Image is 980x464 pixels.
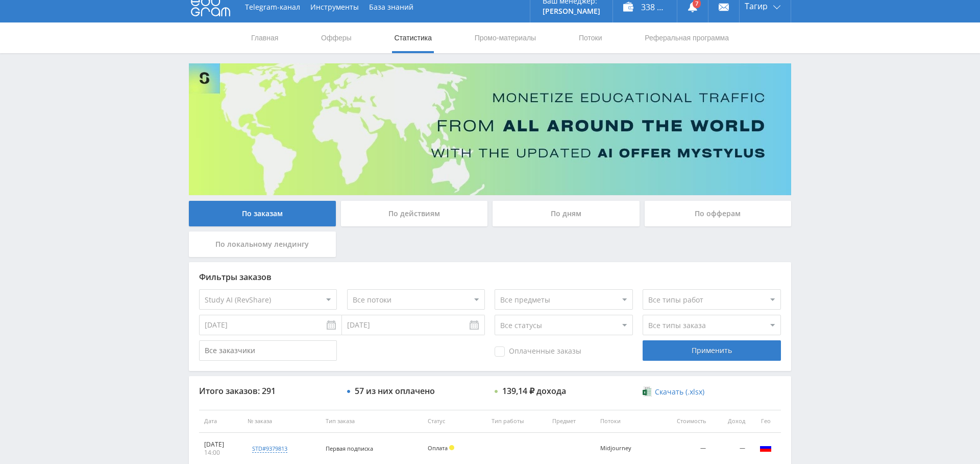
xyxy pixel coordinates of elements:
div: Фильтры заказов [199,272,781,282]
a: Главная [250,22,279,53]
div: По офферам [645,201,792,226]
div: Применить [643,340,780,361]
a: Реферальная программа [644,22,730,53]
p: [PERSON_NAME] [543,7,600,15]
img: Banner [189,63,791,195]
a: Потоки [578,22,603,53]
span: Тагир [745,2,768,10]
a: Статистика [393,22,433,53]
div: По действиям [341,201,488,226]
div: По дням [493,201,640,226]
a: Офферы [320,22,353,53]
div: По локальному лендингу [189,231,336,257]
span: Оплаченные заказы [495,346,581,357]
input: Все заказчики [199,340,337,361]
a: Промо-материалы [474,22,537,53]
div: По заказам [189,201,336,226]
